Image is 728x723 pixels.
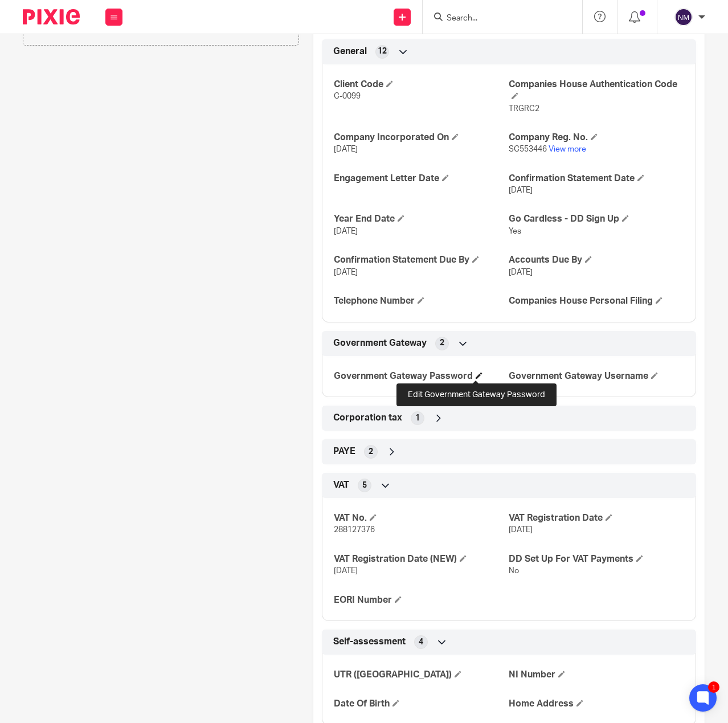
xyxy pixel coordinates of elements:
[334,669,509,681] h4: UTR ([GEOGRAPHIC_DATA])
[334,370,509,382] h4: Government Gateway Password
[509,145,547,153] span: SC553446
[378,46,387,57] span: 12
[334,145,358,153] span: [DATE]
[334,213,509,225] h4: Year End Date
[334,526,375,534] span: 288127376
[333,412,402,424] span: Corporation tax
[509,79,684,103] h4: Companies House Authentication Code
[333,46,367,58] span: General
[509,254,684,266] h4: Accounts Due By
[362,480,367,491] span: 5
[334,92,361,100] span: C-0099
[509,105,539,113] span: TRGRC2
[509,512,684,524] h4: VAT Registration Date
[509,669,684,681] h4: NI Number
[419,636,423,648] span: 4
[333,636,406,648] span: Self-assessment
[509,295,684,307] h4: Companies House Personal Filing
[509,526,533,534] span: [DATE]
[509,268,533,276] span: [DATE]
[549,145,586,153] a: View more
[334,295,509,307] h4: Telephone Number
[509,173,684,185] h4: Confirmation Statement Date
[509,553,684,565] h4: DD Set Up For VAT Payments
[333,479,349,491] span: VAT
[509,567,519,575] span: No
[334,698,509,710] h4: Date Of Birth
[369,446,373,458] span: 2
[334,567,358,575] span: [DATE]
[445,14,548,24] input: Search
[334,268,358,276] span: [DATE]
[334,254,509,266] h4: Confirmation Statement Due By
[509,370,684,382] h4: Government Gateway Username
[674,8,693,26] img: svg%3E
[509,227,521,235] span: Yes
[334,227,358,235] span: [DATE]
[509,132,684,144] h4: Company Reg. No.
[334,512,509,524] h4: VAT No.
[333,446,355,458] span: PAYE
[333,337,427,349] span: Government Gateway
[23,9,80,24] img: Pixie
[509,698,684,710] h4: Home Address
[334,553,509,565] h4: VAT Registration Date (NEW)
[334,132,509,144] h4: Company Incorporated On
[440,337,444,349] span: 2
[334,79,509,91] h4: Client Code
[509,213,684,225] h4: Go Cardless - DD Sign Up
[334,594,509,606] h4: EORI Number
[509,186,533,194] span: [DATE]
[334,173,509,185] h4: Engagement Letter Date
[708,681,719,693] div: 1
[415,412,420,424] span: 1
